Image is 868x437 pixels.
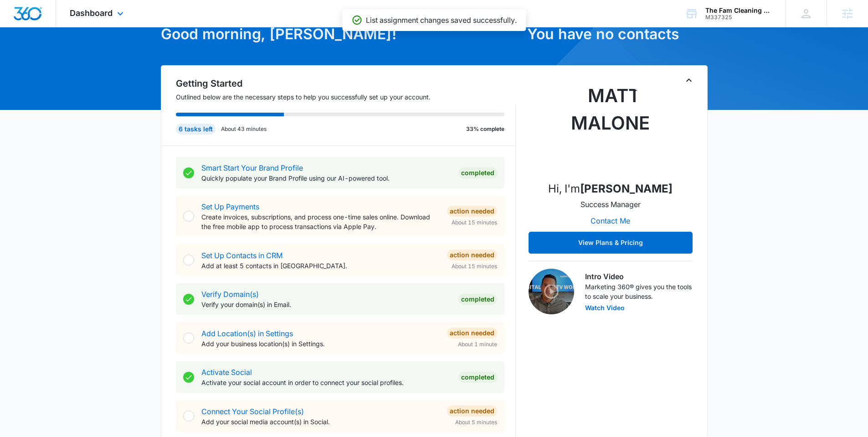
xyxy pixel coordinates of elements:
div: Action Needed [447,406,497,416]
p: 33% complete [466,125,504,133]
a: Set Up Contacts in CRM [201,251,282,260]
a: Verify Domain(s) [201,290,259,299]
span: About 15 minutes [452,218,497,227]
p: Hi, I'm [548,181,673,197]
p: Add at least 5 contacts in [GEOGRAPHIC_DATA]. [201,261,440,271]
button: View Plans & Pricing [529,232,693,254]
button: Watch Video [585,305,625,311]
img: Matt Malone [565,82,656,173]
p: Outlined below are the necessary steps to help you successfully set up your account. [176,92,516,102]
p: About 43 minutes [221,125,267,133]
div: Action Needed [447,250,497,260]
p: Success Manager [580,199,641,210]
a: Smart Start Your Brand Profile [201,163,303,172]
div: account name [705,7,772,14]
p: Quickly populate your Brand Profile using our AI-powered tool. [201,173,451,183]
a: Activate Social [201,368,252,377]
p: Activate your social account in order to connect your social profiles. [201,378,451,387]
div: Completed [458,294,497,305]
p: Marketing 360® gives you the tools to scale your business. [585,282,693,301]
div: account id [705,14,772,21]
p: Verify your domain(s) in Email. [201,300,451,309]
span: About 1 minute [458,340,497,349]
img: Intro Video [529,269,574,314]
a: Set Up Payments [201,202,259,211]
div: Completed [458,372,497,383]
p: Add your social media account(s) in Social. [201,417,440,427]
div: Action Needed [447,206,497,217]
a: Add Location(s) in Settings [201,329,293,338]
button: Contact Me [581,210,639,232]
p: Create invoices, subscriptions, and process one-time sales online. Download the free mobile app t... [201,212,440,231]
p: Add your business location(s) in Settings. [201,339,440,349]
span: Dashboard [70,8,113,18]
h2: Getting Started [176,77,516,90]
strong: [PERSON_NAME] [580,182,673,195]
h3: Intro Video [585,271,693,282]
span: About 15 minutes [452,262,497,271]
p: List assignment changes saved successfully. [366,15,517,26]
span: About 5 minutes [455,418,497,427]
h1: Good morning, [PERSON_NAME]! [161,23,522,45]
button: Toggle Collapse [683,75,694,86]
a: Connect Your Social Profile(s) [201,407,304,416]
h1: You have no contacts [527,23,708,45]
div: Completed [458,167,497,178]
div: Action Needed [447,328,497,338]
div: 6 tasks left [176,124,216,135]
